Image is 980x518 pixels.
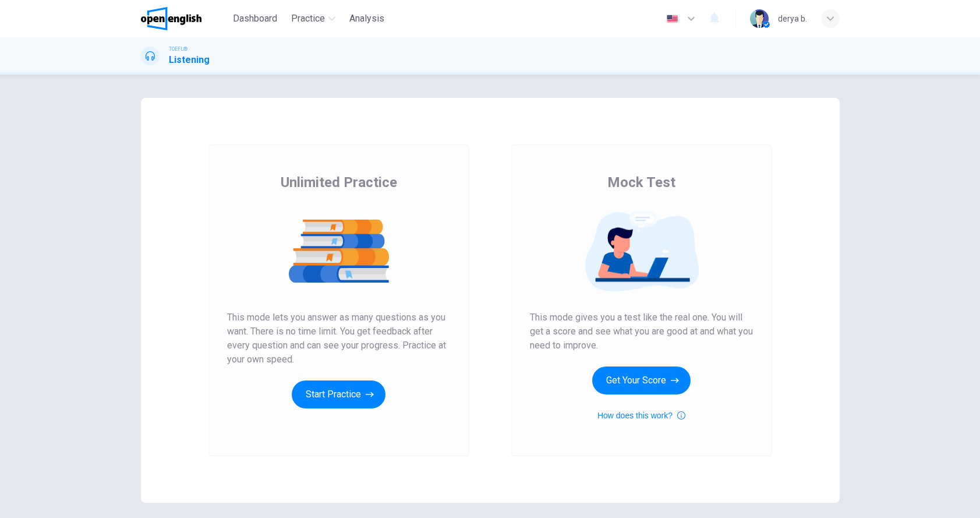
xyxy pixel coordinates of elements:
span: This mode lets you answer as many questions as you want. There is no time limit. You get feedback... [227,311,451,367]
img: OpenEnglish logo [141,7,202,30]
img: en [665,15,680,23]
span: Unlimited Practice [281,173,397,192]
button: Dashboard [228,8,282,29]
button: Practice [286,8,340,29]
button: Analysis [345,8,389,29]
span: Analysis [349,12,384,26]
span: TOEFL® [169,45,187,53]
span: Practice [291,12,325,26]
span: Mock Test [607,173,675,192]
button: How does this work? [597,408,685,422]
div: derya b. [778,12,807,26]
span: This mode gives you a test like the real one. You will get a score and see what you are good at a... [530,311,753,353]
h1: Listening [169,53,210,67]
img: Profile picture [750,9,769,28]
span: Dashboard [233,12,277,26]
a: OpenEnglish logo [141,7,229,30]
button: Get Your Score [592,367,691,394]
button: Start Practice [292,380,385,408]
